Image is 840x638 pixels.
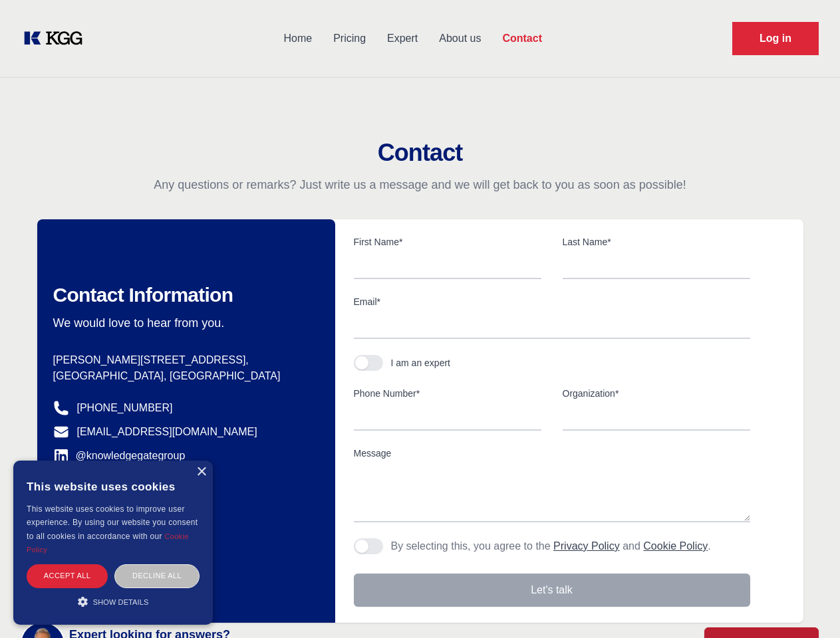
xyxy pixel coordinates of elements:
p: We would love to hear from you. [53,315,314,331]
a: About us [428,21,491,56]
iframe: Chat Widget [773,574,840,638]
label: Email* [354,295,750,308]
a: Expert [376,21,428,56]
a: KOL Knowledge Platform: Talk to Key External Experts (KEE) [21,28,93,49]
label: Organization* [563,387,750,400]
span: Show details [93,598,149,606]
a: Cookie Policy [27,532,189,554]
a: [EMAIL_ADDRESS][DOMAIN_NAME] [77,424,257,440]
h2: Contact Information [53,283,314,307]
p: By selecting this, you agree to the and . [391,538,711,554]
div: Close [196,467,206,477]
div: Decline all [114,564,200,587]
span: This website uses cookies to improve user experience. By using our website you consent to all coo... [27,504,198,541]
a: Pricing [323,21,376,56]
label: Message [354,447,750,460]
a: Home [273,21,323,56]
p: Any questions or remarks? Just write us a message and we will get back to you as soon as possible! [16,177,824,193]
div: I am an expert [391,356,451,370]
a: Cookie Policy [643,540,708,552]
a: Contact [491,21,553,56]
h2: Contact [16,140,824,166]
div: Show details [27,595,200,608]
p: [GEOGRAPHIC_DATA], [GEOGRAPHIC_DATA] [53,368,314,384]
div: Accept all [27,564,108,587]
div: This website uses cookies [27,471,200,502]
a: @knowledgegategroup [53,448,186,464]
a: Privacy Policy [553,540,620,552]
a: [PHONE_NUMBER] [77,400,173,416]
label: Phone Number* [354,387,541,400]
label: Last Name* [563,235,750,249]
p: [PERSON_NAME][STREET_ADDRESS], [53,352,314,368]
button: Let's talk [354,574,750,607]
a: Request Demo [732,22,819,55]
label: First Name* [354,235,541,249]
